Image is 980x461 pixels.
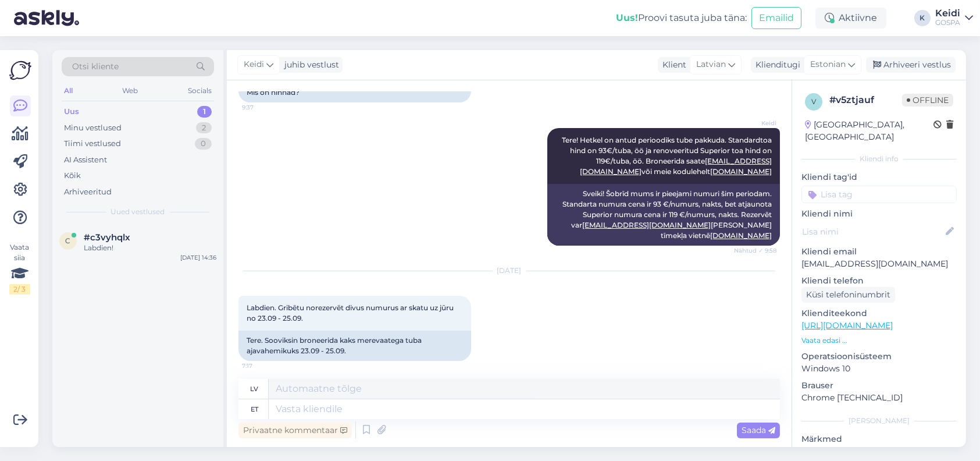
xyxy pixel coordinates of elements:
[197,106,212,118] div: 1
[616,12,638,23] b: Uus!
[238,265,780,276] div: [DATE]
[801,320,893,331] a: [URL][DOMAIN_NAME]
[111,207,165,217] span: Uued vestlused
[710,231,772,240] a: [DOMAIN_NAME]
[66,236,71,245] span: c
[547,184,780,246] div: Sveiki! Šobrīd mums ir pieejami numuri šim periodam. Standarta numura cena ir 93 €/numurs, nakts,...
[64,122,122,134] div: Minu vestlused
[9,284,30,295] div: 2 / 3
[251,379,259,399] div: lv
[801,392,957,404] p: Chrome [TECHNICAL_ID]
[84,232,130,243] span: #c3vyhqlx
[801,350,957,363] p: Operatsioonisüsteem
[242,361,286,370] span: 7:17
[733,246,776,255] span: Nähtud ✓ 9:58
[195,138,212,150] div: 0
[810,58,846,71] span: Estonian
[64,138,121,150] div: Tiimi vestlused
[802,225,943,238] input: Lisa nimi
[242,103,286,112] span: 9:37
[9,59,31,81] img: Askly Logo
[120,83,141,98] div: Web
[801,363,957,375] p: Windows 10
[815,8,886,29] div: Aktiivne
[801,335,957,346] p: Vaata edasi ...
[64,186,112,198] div: Arhiveeritud
[238,423,352,438] div: Privaatne kommentaar
[801,171,957,183] p: Kliendi tag'id
[9,242,30,295] div: Vaata siia
[186,83,214,98] div: Socials
[935,9,960,18] div: Keidi
[180,253,216,262] div: [DATE] 14:36
[829,93,902,107] div: # v5ztjauf
[914,10,931,26] div: K
[801,380,957,392] p: Brauser
[801,246,957,258] p: Kliendi email
[64,170,81,182] div: Kõik
[84,243,216,253] div: Labdien!
[801,307,957,320] p: Klienditeekond
[247,303,455,322] span: Labdien. Gribētu norezervēt divus numurus ar skatu uz jūru no 23.09 - 25.09.
[801,208,957,220] p: Kliendi nimi
[801,287,895,303] div: Küsi telefoninumbrit
[811,97,816,106] span: v
[196,122,212,134] div: 2
[742,425,775,435] span: Saada
[801,275,957,287] p: Kliendi telefon
[616,11,747,25] div: Proovi tasuta juba täna:
[64,106,79,118] div: Uus
[935,9,973,27] a: KeidiGOSPA
[751,7,801,29] button: Emailid
[244,58,264,71] span: Keidi
[62,83,75,98] div: All
[238,331,471,361] div: Tere. Sooviksin broneerida kaks merevaatega tuba ajavahemikuks 23.09 - 25.09.
[733,119,776,127] span: Keidi
[658,59,686,71] div: Klient
[935,18,960,27] div: GOSPA
[866,57,956,73] div: Arhiveeri vestlus
[280,59,339,71] div: juhib vestlust
[562,136,774,176] span: Tere! Hetkel on antud perioodiks tube pakkuda. Standardtoa hind on 93€/tuba, öö ja renoveeritud S...
[251,399,258,419] div: et
[64,154,107,166] div: AI Assistent
[582,221,711,229] a: [EMAIL_ADDRESS][DOMAIN_NAME]
[801,186,957,203] input: Lisa tag
[801,433,957,445] p: Märkmed
[72,61,119,73] span: Otsi kliente
[801,258,957,270] p: [EMAIL_ADDRESS][DOMAIN_NAME]
[902,94,953,107] span: Offline
[710,167,772,176] a: [DOMAIN_NAME]
[801,154,957,164] div: Kliendi info
[751,59,800,71] div: Klienditugi
[801,416,957,426] div: [PERSON_NAME]
[805,119,933,143] div: [GEOGRAPHIC_DATA], [GEOGRAPHIC_DATA]
[696,58,726,71] span: Latvian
